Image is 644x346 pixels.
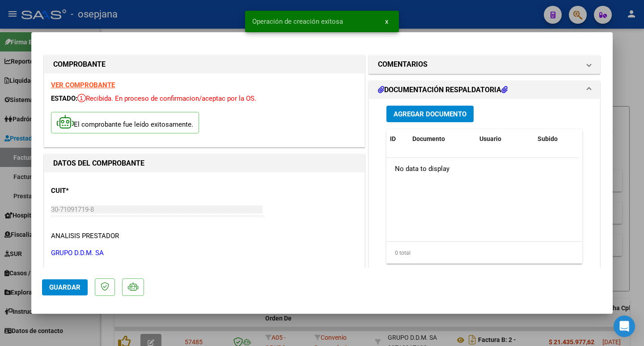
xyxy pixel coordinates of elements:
span: ESTADO: [51,94,77,103]
mat-expansion-panel-header: COMENTARIOS [369,56,600,73]
button: Guardar [42,279,88,295]
p: El comprobante fue leído exitosamente. [51,112,199,134]
a: VER COMPROBANTE [51,81,115,89]
p: CUIT [51,186,143,196]
span: Subido [538,135,558,142]
button: x [378,13,395,30]
datatable-header-cell: ID [386,129,409,149]
datatable-header-cell: Subido [534,129,579,149]
strong: COMPROBANTE [53,60,106,68]
span: Operación de creación exitosa [252,17,343,26]
span: Documento [412,135,445,142]
span: Recibida. En proceso de confirmacion/aceptac por la OS. [77,94,256,103]
span: ID [390,135,396,142]
p: GRUPO D.D.M. SA [51,248,358,258]
div: ANALISIS PRESTADOR [51,231,119,241]
strong: DATOS DEL COMPROBANTE [53,159,144,167]
span: Agregar Documento [394,110,466,118]
datatable-header-cell: Acción [579,129,623,149]
h1: COMENTARIOS [378,59,428,70]
div: 0 total [386,242,582,264]
div: Open Intercom Messenger [614,316,635,337]
datatable-header-cell: Usuario [476,129,534,149]
h1: DOCUMENTACIÓN RESPALDATORIA [378,85,508,95]
span: Usuario [479,135,501,142]
mat-expansion-panel-header: DOCUMENTACIÓN RESPALDATORIA [369,81,600,99]
button: Agregar Documento [386,106,474,122]
div: No data to display [386,158,579,180]
span: Guardar [49,283,80,291]
div: DOCUMENTACIÓN RESPALDATORIA [369,99,600,285]
datatable-header-cell: Documento [409,129,476,149]
span: x [385,17,388,26]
